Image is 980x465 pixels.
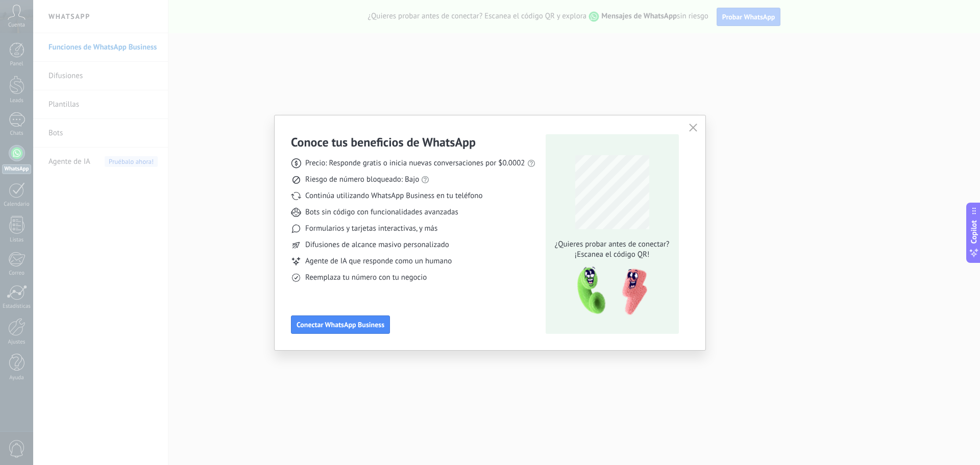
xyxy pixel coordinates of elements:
[305,191,482,201] span: Continúa utilizando WhatsApp Business en tu teléfono
[305,240,449,250] span: Difusiones de alcance masivo personalizado
[305,158,525,168] span: Precio: Responde gratis o inicia nuevas conversaciones por $0.0002
[291,315,390,334] button: Conectar WhatsApp Business
[297,321,384,328] span: Conectar WhatsApp Business
[305,224,437,234] span: Formularios y tarjetas interactivas, y más
[569,264,649,319] img: qr-pic-1x.png
[969,220,979,243] span: Copilot
[305,273,427,283] span: Reemplaza tu número con tu negocio
[291,134,476,150] h3: Conoce tus beneficios de WhatsApp
[305,175,419,185] span: Riesgo de número bloqueado: Bajo
[552,250,672,260] span: ¡Escanea el código QR!
[305,256,452,266] span: Agente de IA que responde como un humano
[552,239,672,250] span: ¿Quieres probar antes de conectar?
[305,207,458,217] span: Bots sin código con funcionalidades avanzadas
